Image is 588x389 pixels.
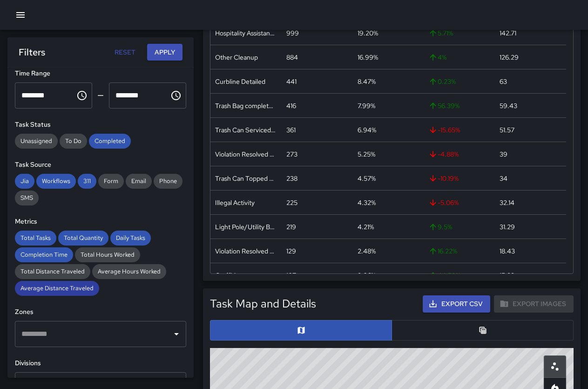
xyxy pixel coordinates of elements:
[89,134,131,149] div: Completed
[215,77,265,86] div: Curbline Detailed
[19,45,45,60] h6: Filters
[15,281,99,296] div: Average Distance Traveled
[286,77,297,86] div: 441
[215,125,277,135] div: Trash Can Serviced Public
[110,234,151,242] span: Daily Tasks
[215,150,277,159] div: Violation Resolved Jaywalking
[154,177,182,185] span: Phone
[58,234,108,242] span: Total Quantity
[75,251,140,259] span: Total Hours Worked
[126,177,152,185] span: Email
[89,137,131,145] span: Completed
[358,125,376,135] div: 6.94%
[428,174,459,183] span: -10.19 %
[358,77,376,86] div: 8.47%
[110,231,151,246] div: Daily Tasks
[60,137,87,145] span: To Do
[500,28,516,38] div: 142.71
[15,191,39,205] div: SMS
[428,271,460,280] span: 44.59 %
[147,44,182,61] button: Apply
[428,246,457,256] span: 16.22 %
[15,120,186,130] h6: Task Status
[15,247,73,262] div: Completion Time
[60,134,87,149] div: To Do
[286,222,296,232] div: 219
[73,86,91,105] button: Choose time, selected time is 12:00 AM
[58,231,108,246] div: Total Quantity
[428,53,446,62] span: 4 %
[358,246,376,256] div: 2.48%
[286,246,296,256] div: 129
[15,174,34,189] div: Jia
[15,137,58,145] span: Unassigned
[15,194,39,202] span: SMS
[15,234,56,242] span: Total Tasks
[215,174,277,183] div: Trash Can Topped Off
[428,28,453,38] span: 5.71 %
[500,198,514,207] div: 32.14
[358,198,376,207] div: 4.32%
[358,271,376,280] div: 2.06%
[428,222,452,232] span: 9.5 %
[36,174,76,189] div: Workflows
[478,326,487,335] svg: Table
[428,77,456,86] span: 0.23 %
[92,264,166,279] div: Average Hours Worked
[215,101,277,110] div: Trash Bag completed BLUE
[167,86,185,105] button: Choose time, selected time is 11:59 PM
[170,328,183,341] button: Open
[286,125,296,135] div: 361
[358,101,375,110] div: 7.99%
[15,358,186,369] h6: Divisions
[92,267,166,275] span: Average Hours Worked
[36,177,76,185] span: Workflows
[15,284,99,292] span: Average Distance Traveled
[544,355,566,378] button: Scatterplot
[286,101,296,110] div: 416
[423,295,490,313] button: Export CSV
[78,174,96,189] div: 311
[500,125,514,135] div: 51.57
[286,198,297,207] div: 225
[215,198,255,207] div: Illegal Activity
[392,320,574,341] button: Table
[98,177,124,185] span: Form
[215,53,258,62] div: Other Cleanup
[358,28,378,38] div: 19.20%
[358,174,376,183] div: 4.57%
[500,222,515,232] div: 31.29
[358,53,378,62] div: 16.99%
[15,267,90,275] span: Total Distance Traveled
[286,271,296,280] div: 107
[15,68,186,79] h6: Time Range
[110,44,140,61] button: Reset
[286,174,297,183] div: 238
[428,101,460,110] span: 56.39 %
[15,251,73,259] span: Completion Time
[215,246,277,256] div: Violation Resolved Biking/Skateboarding
[215,28,277,38] div: Hospitality Assistance
[15,177,34,185] span: Jia
[286,150,297,159] div: 273
[428,125,460,135] span: -15.65 %
[297,326,306,335] svg: Map
[500,246,515,256] div: 18.43
[210,296,316,311] h5: Task Map and Details
[286,28,299,38] div: 999
[500,271,515,280] div: 15.29
[428,198,459,207] span: -5.06 %
[358,150,375,159] div: 5.25%
[15,134,58,149] div: Unassigned
[78,177,96,185] span: 311
[215,222,277,232] div: Light Pole/Utility Box Cleaning
[75,247,140,262] div: Total Hours Worked
[154,174,182,189] div: Phone
[126,174,152,189] div: Email
[500,150,507,159] div: 39
[215,271,236,280] div: Graffiti
[500,101,517,110] div: 59.43
[358,222,374,232] div: 4.21%
[500,174,507,183] div: 34
[15,160,186,170] h6: Task Source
